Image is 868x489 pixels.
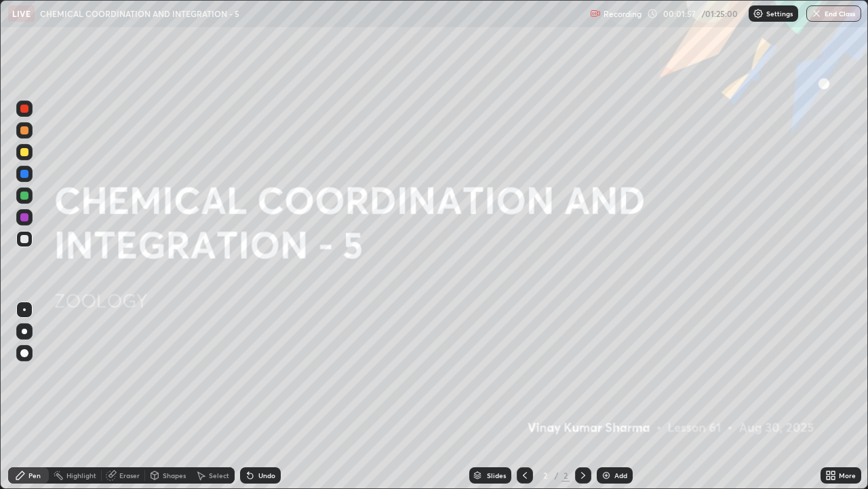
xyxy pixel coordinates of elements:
div: / [555,471,559,479]
div: More [839,472,856,479]
img: add-slide-button [601,470,612,481]
button: End Class [806,5,861,22]
img: recording.375f2c34.svg [590,8,601,19]
div: Shapes [163,472,186,479]
div: Slides [487,472,506,479]
img: end-class-cross [811,8,822,19]
img: class-settings-icons [753,8,764,19]
div: 2 [538,471,552,479]
div: Select [209,472,229,479]
p: CHEMICAL COORDINATION AND INTEGRATION - 5 [40,8,239,19]
p: Recording [604,9,642,19]
div: Eraser [119,472,140,479]
div: Add [614,472,627,479]
div: Undo [258,472,275,479]
div: Pen [28,472,41,479]
p: Settings [766,10,793,17]
div: 2 [561,469,570,482]
div: Highlight [66,472,96,479]
p: LIVE [12,8,31,19]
